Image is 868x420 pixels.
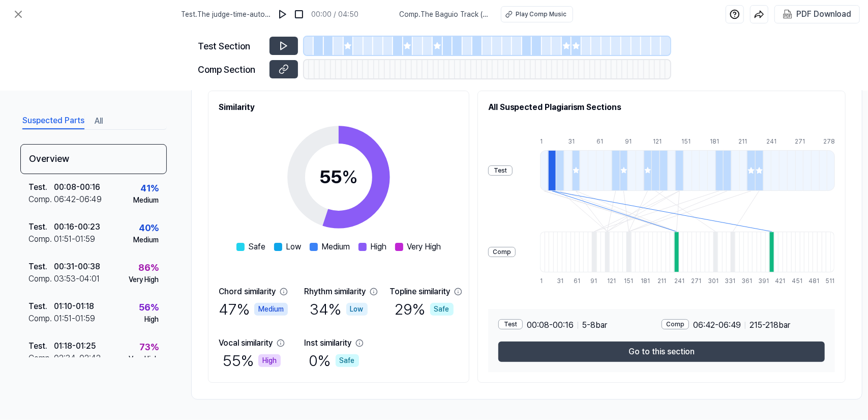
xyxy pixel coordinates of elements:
[278,9,288,19] img: play
[129,354,159,365] div: Very High
[488,101,835,114] h2: All Suspected Plagiarism Sections
[657,276,662,286] div: 211
[516,10,566,19] div: Play Comp Music
[607,276,612,286] div: 121
[430,303,454,316] div: Safe
[140,181,159,195] div: 41 %
[590,276,595,286] div: 91
[28,273,54,285] div: Comp .
[582,319,607,331] span: 5 - 8 bar
[254,303,288,316] div: Medium
[20,144,167,174] div: Overview
[725,276,730,286] div: 331
[198,39,263,53] div: Test Section
[488,165,513,176] div: Test
[54,352,101,365] div: 02:34 - 02:42
[219,337,273,349] div: Vocal similarity
[624,276,628,286] div: 151
[823,137,835,146] div: 278
[219,298,288,321] div: 47 %
[198,63,263,76] div: Comp Section
[144,314,159,325] div: High
[322,241,350,253] span: Medium
[574,276,578,286] div: 61
[750,319,790,331] span: 215 - 218 bar
[286,241,302,253] span: Low
[223,349,281,372] div: 55 %
[767,137,775,146] div: 241
[28,261,54,273] div: Test .
[730,9,740,19] img: help
[653,137,662,146] div: 121
[488,247,516,257] div: Comp
[139,221,159,235] div: 40 %
[54,233,95,245] div: 01:51 - 01:59
[826,276,835,286] div: 511
[681,137,690,146] div: 151
[28,313,54,325] div: Comp .
[759,276,763,286] div: 391
[129,274,159,285] div: Very High
[54,340,96,352] div: 01:18 - 01:25
[139,340,159,354] div: 73 %
[754,9,764,19] img: share
[641,276,645,286] div: 181
[501,6,573,22] button: Play Comp Music
[54,261,100,273] div: 00:31 - 00:38
[693,319,741,331] span: 06:42 - 06:49
[336,354,359,367] div: Safe
[309,349,359,372] div: 0 %
[304,337,351,349] div: Inst similarity
[527,319,574,331] span: 00:08 - 00:16
[738,137,746,146] div: 211
[28,352,54,365] div: Comp .
[625,137,633,146] div: 91
[596,137,605,146] div: 61
[809,276,814,286] div: 481
[28,221,54,233] div: Test .
[28,233,54,245] div: Comp .
[540,276,545,286] div: 1
[399,9,489,20] span: Comp . The Baguio Track (Sharam Extended Remix)
[311,9,358,20] div: 00:00 / 04:50
[54,221,100,233] div: 00:16 - 00:23
[498,342,825,362] button: Go to this section
[775,276,780,286] div: 421
[181,9,271,20] span: Test . The judge-time-autoheal-AU_distroche
[54,273,100,285] div: 03:53 - 04:01
[319,163,358,191] div: 55
[708,276,712,286] div: 301
[22,113,84,129] button: Suspected Parts
[557,276,561,286] div: 31
[28,181,54,193] div: Test .
[371,241,387,253] span: High
[54,193,102,206] div: 06:42 - 06:49
[540,137,548,146] div: 1
[742,276,746,286] div: 361
[133,195,159,206] div: Medium
[219,286,276,298] div: Chord similarity
[346,303,368,316] div: Low
[304,286,366,298] div: Rhythm similarity
[783,10,792,19] img: PDF Download
[258,354,281,367] div: High
[54,313,95,325] div: 01:51 - 01:59
[310,298,368,321] div: 34 %
[792,276,797,286] div: 451
[568,137,577,146] div: 31
[407,241,441,253] span: Very High
[95,113,103,129] button: All
[28,340,54,352] div: Test .
[498,319,523,329] div: Test
[796,8,851,21] div: PDF Download
[249,241,266,253] span: Safe
[781,6,853,23] button: PDF Download
[28,193,54,206] div: Comp .
[795,137,803,146] div: 271
[138,261,159,274] div: 86 %
[54,181,100,193] div: 00:08 - 00:16
[54,300,94,313] div: 01:10 - 01:18
[710,137,718,146] div: 181
[139,300,159,314] div: 56 %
